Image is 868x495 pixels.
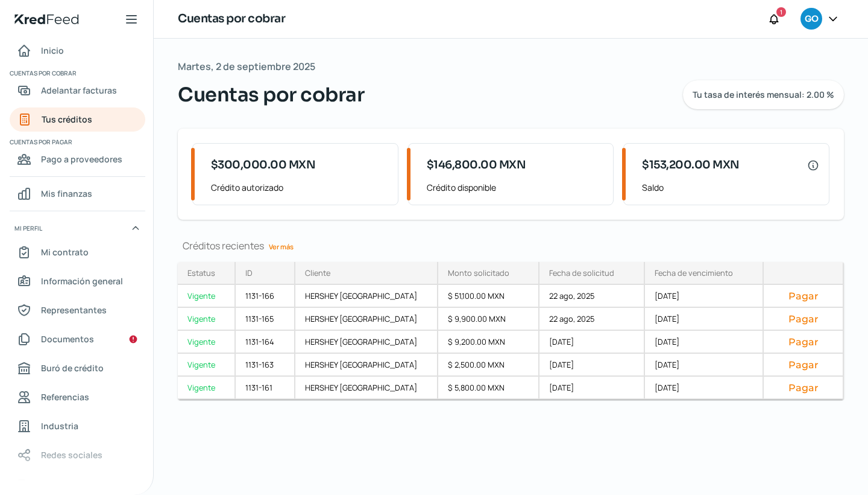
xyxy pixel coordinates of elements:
[10,68,143,78] span: Cuentas por cobrar
[645,354,764,377] div: [DATE]
[642,180,819,195] span: Saldo
[236,354,295,377] div: 1131-163
[41,43,64,58] span: Inicio
[10,240,145,264] a: Mi contrato
[539,377,645,400] div: [DATE]
[178,331,236,354] a: Vigente
[264,237,298,256] a: Ver más
[211,180,388,195] span: Crédito autorizado
[41,360,104,375] span: Buró de crédito
[178,377,236,400] a: Vigente
[295,354,438,377] div: HERSHEY [GEOGRAPHIC_DATA]
[236,285,295,308] div: 1131-166
[41,302,107,318] span: Representantes
[295,377,438,400] div: HERSHEY [GEOGRAPHIC_DATA]
[539,331,645,354] div: [DATE]
[539,354,645,377] div: [DATE]
[780,7,782,18] span: 1
[438,285,540,308] div: $ 51,100.00 MXN
[693,91,834,99] span: Tu tasa de interés mensual: 2.00 %
[655,267,733,278] div: Fecha de vencimiento
[645,285,764,308] div: [DATE]
[10,147,145,171] a: Pago a proveedores
[42,112,92,127] span: Tus créditos
[305,267,330,278] div: Cliente
[236,308,295,331] div: 1131-165
[187,267,215,278] div: Estatus
[10,39,145,63] a: Inicio
[805,12,818,27] span: GO
[773,359,833,371] button: Pagar
[10,269,145,293] a: Información general
[295,331,438,354] div: HERSHEY [GEOGRAPHIC_DATA]
[245,267,253,278] div: ID
[178,80,364,109] span: Cuentas por cobrar
[10,298,145,322] a: Representantes
[773,313,833,325] button: Pagar
[642,157,740,173] span: $153,200.00 MXN
[10,385,145,409] a: Referencias
[773,382,833,394] button: Pagar
[236,377,295,400] div: 1131-161
[41,152,122,167] span: Pago a proveedores
[41,244,89,260] span: Mi contrato
[645,308,764,331] div: [DATE]
[41,389,89,404] span: Referencias
[427,180,604,195] span: Crédito disponible
[773,336,833,348] button: Pagar
[178,58,315,75] span: Martes, 2 de septiembre 2025
[295,285,438,308] div: HERSHEY [GEOGRAPHIC_DATA]
[178,10,285,28] h1: Cuentas por cobrar
[178,239,844,252] div: Créditos recientes
[178,285,236,308] a: Vigente
[41,273,123,289] span: Información general
[539,308,645,331] div: 22 ago, 2025
[438,354,540,377] div: $ 2,500.00 MXN
[427,157,526,173] span: $146,800.00 MXN
[10,78,145,103] a: Adelantar facturas
[438,377,540,400] div: $ 5,800.00 MXN
[539,285,645,308] div: 22 ago, 2025
[645,331,764,354] div: [DATE]
[448,267,509,278] div: Monto solicitado
[41,186,92,201] span: Mis finanzas
[10,443,145,467] a: Redes sociales
[178,354,236,377] a: Vigente
[41,331,94,346] span: Documentos
[10,107,145,132] a: Tus créditos
[41,476,78,491] span: Colateral
[41,447,102,462] span: Redes sociales
[178,308,236,331] a: Vigente
[10,136,143,147] span: Cuentas por pagar
[438,331,540,354] div: $ 9,200.00 MXN
[549,267,614,278] div: Fecha de solicitud
[645,377,764,400] div: [DATE]
[10,182,145,206] a: Mis finanzas
[10,327,145,351] a: Documentos
[41,418,78,433] span: Industria
[10,414,145,438] a: Industria
[14,223,42,234] span: Mi perfil
[236,331,295,354] div: 1131-164
[10,356,145,380] a: Buró de crédito
[295,308,438,331] div: HERSHEY [GEOGRAPHIC_DATA]
[41,83,117,98] span: Adelantar facturas
[773,290,833,302] button: Pagar
[438,308,540,331] div: $ 9,900.00 MXN
[211,157,316,173] span: $300,000.00 MXN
